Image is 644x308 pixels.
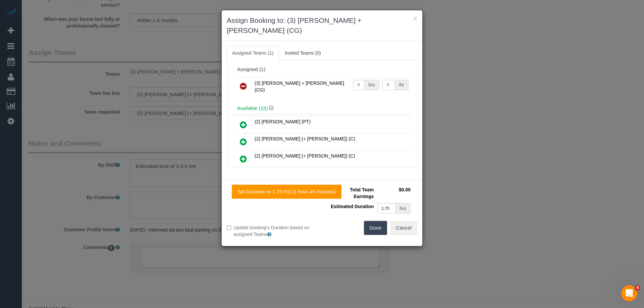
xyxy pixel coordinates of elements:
[375,185,412,201] td: $0.00
[331,204,374,209] span: Estimated Duration
[227,15,417,36] h3: Assign Booking to: (3) [PERSON_NAME] + [PERSON_NAME] (CG)
[227,224,317,238] label: Update booking's Duration based on assigned Teams
[255,153,355,159] span: (2) [PERSON_NAME] (+ [PERSON_NAME]) (C)
[237,106,407,111] h4: Available (15)
[395,80,409,90] div: /hr
[279,46,326,60] a: Invited Teams (0)
[390,221,417,235] button: Cancel
[255,80,344,93] span: (3) [PERSON_NAME] + [PERSON_NAME] (CG)
[227,46,279,60] a: Assigned Teams (1)
[327,185,375,201] td: Total Team Earnings
[227,226,231,230] input: Update booking's Duration based on assigned Teams
[232,185,341,199] button: Set Duration to 1.75 hrs (1 hour 45 minutes)
[364,221,387,235] button: Done
[364,80,379,90] div: hrs
[413,15,417,22] button: ×
[255,119,311,124] span: (2) [PERSON_NAME] (PT)
[621,285,637,301] iframe: Intercom live chat
[396,203,411,213] div: hrs
[635,285,640,291] span: 4
[237,67,407,72] div: Assigned (1)
[255,136,355,141] span: (2) [PERSON_NAME] (+ [PERSON_NAME]) (C)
